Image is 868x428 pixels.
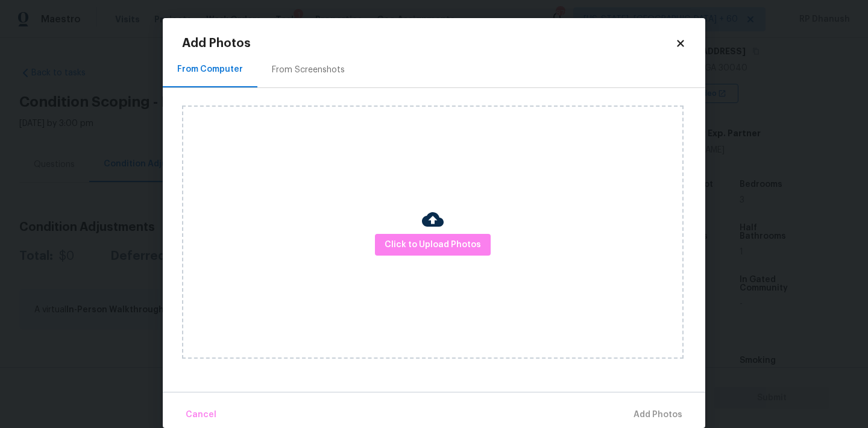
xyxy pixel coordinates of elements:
img: Cloud Upload Icon [422,209,444,230]
button: Click to Upload Photos [375,234,491,256]
h2: Add Photos [182,37,675,49]
div: From Computer [177,63,243,75]
button: Cancel [181,402,221,428]
div: From Screenshots [272,64,345,76]
span: Click to Upload Photos [385,238,481,253]
span: Cancel [186,408,216,423]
